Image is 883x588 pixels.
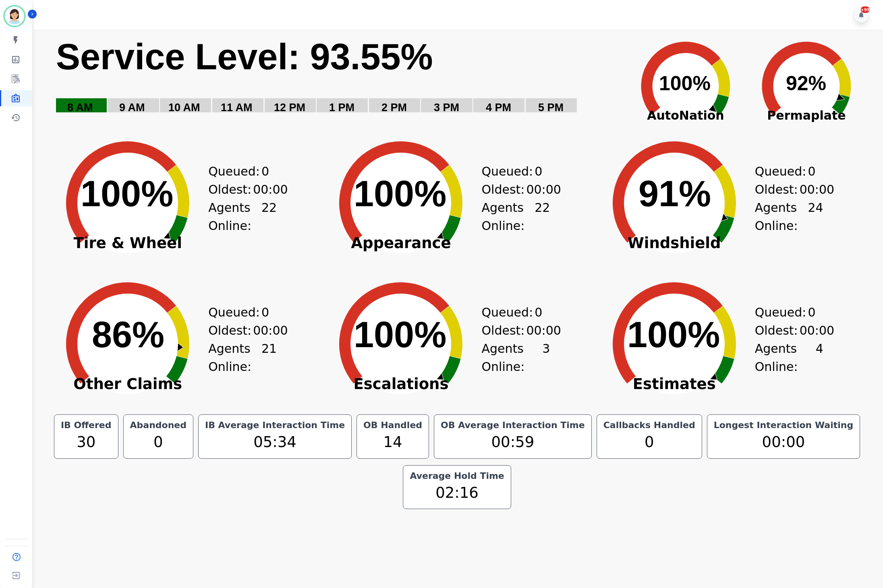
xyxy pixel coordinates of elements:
div: Abandoned [129,420,188,431]
text: 86% [92,315,164,355]
text: 1 PM [329,101,354,114]
text: 92% [786,72,826,95]
text: 9 AM [119,101,145,114]
div: IB Offered [59,420,113,431]
div: Agents Online: [755,199,823,235]
span: 0 [808,303,815,321]
div: Queued: [208,303,269,321]
span: 00:00 [800,321,834,340]
span: 0 [261,303,269,321]
text: 100% [81,174,173,214]
text: 91% [638,174,711,214]
text: 2 PM [381,101,407,114]
span: Other Claims [47,380,208,388]
text: 11 AM [221,101,253,114]
span: Escalations [320,380,481,388]
div: 00:00 [712,431,855,453]
text: 8 AM [67,101,93,114]
div: OB Average Interaction Time [439,420,587,431]
div: Oldest: [755,321,815,340]
div: 0 [129,431,188,453]
span: 0 [535,162,542,180]
div: 02:16 [408,482,506,504]
text: 5 PM [538,101,564,114]
div: Agents Online: [208,199,277,235]
span: Permaplate [746,106,867,124]
div: Queued: [481,162,542,180]
text: 100% [354,315,446,355]
div: 00:59 [439,431,587,453]
div: Agents Online: [481,199,550,235]
span: 00:00 [253,180,288,199]
div: Queued: [755,162,815,180]
div: Oldest: [755,180,815,199]
span: 24 [808,199,823,235]
div: 05:34 [203,431,346,453]
span: 00:00 [800,180,834,199]
span: 3 [542,340,550,376]
div: OB Handled [362,420,424,431]
text: 100% [354,174,446,214]
span: 4 [816,340,823,376]
text: 100% [659,72,711,95]
div: Average Hold Time [408,470,506,482]
span: 21 [261,340,277,376]
span: Windshield [594,239,755,247]
div: Oldest: [481,321,542,340]
text: Service Level: 93.55% [56,37,433,77]
span: 22 [261,199,277,235]
div: 30 [59,431,113,453]
span: 00:00 [253,321,288,340]
div: Oldest: [481,180,542,199]
div: Longest Interaction Waiting [712,420,855,431]
svg: Service Level: 0% [55,35,620,126]
span: 22 [535,199,550,235]
span: 00:00 [526,321,561,340]
div: Agents Online: [208,340,277,376]
text: 12 PM [274,101,305,114]
span: 00:00 [526,180,561,199]
div: Oldest: [208,321,269,340]
div: Queued: [755,303,815,321]
div: IB Average Interaction Time [203,420,346,431]
span: Estimates [594,380,755,388]
text: 10 AM [168,101,200,114]
div: +99 [861,6,870,13]
span: Appearance [320,239,481,247]
span: 0 [535,303,542,321]
text: 3 PM [434,101,459,114]
div: 0 [602,431,697,453]
div: Queued: [208,162,269,180]
div: Agents Online: [755,340,823,376]
span: AutoNation [625,106,746,124]
div: Queued: [481,303,542,321]
span: 0 [808,162,815,180]
span: 0 [261,162,269,180]
div: Callbacks Handled [602,420,697,431]
text: 100% [627,315,720,355]
img: Bordered avatar [5,6,24,26]
span: Tire & Wheel [47,239,208,247]
div: Agents Online: [481,340,550,376]
div: 14 [362,431,424,453]
text: 4 PM [486,101,511,114]
div: Oldest: [208,180,269,199]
